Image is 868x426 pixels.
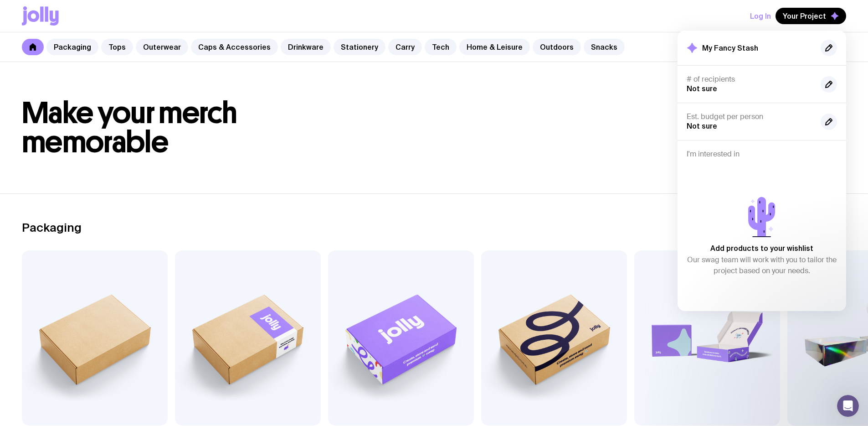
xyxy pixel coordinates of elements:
a: Carry [388,39,422,55]
h2: Packaging [22,221,82,234]
a: Drinkware [281,39,331,55]
div: We typically reply in under 4 minutes [19,125,152,134]
a: Packaging [46,39,98,55]
button: Log In [750,8,771,24]
div: Send us a message [19,115,152,125]
h2: My Fancy Stash [702,43,758,52]
p: Our swag team will work with you to tailor the project based on your needs. [687,255,837,276]
span: Messages [121,307,153,314]
span: Make your merch memorable [22,95,237,160]
p: How can we help? [18,80,164,96]
a: Caps & Accessories [191,39,278,55]
p: Add products to your wishlist [710,243,813,254]
h4: # of recipients [687,75,813,84]
h4: Est. budget per person [687,112,813,121]
a: Tops [101,39,133,55]
a: Outerwear [136,39,188,55]
a: Home & Leisure [459,39,530,55]
div: Profile image for David [18,15,36,33]
button: Messages [91,285,182,321]
a: Tech [425,39,457,55]
span: Home [35,307,56,314]
p: Hi there 👋 [18,65,164,80]
h4: I'm interested in [687,150,837,159]
a: Snacks [584,39,625,55]
iframe: Intercom live chat [837,395,859,417]
span: Not sure [687,84,717,93]
button: Your Project [776,8,846,24]
span: Your Project [783,11,826,21]
span: Not sure [687,122,717,130]
a: Stationery [334,39,385,55]
a: Outdoors [533,39,581,55]
div: Close [157,15,173,31]
div: Send us a messageWe typically reply in under 4 minutes [9,107,173,142]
